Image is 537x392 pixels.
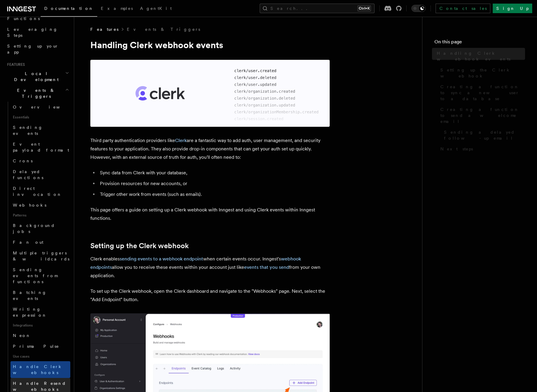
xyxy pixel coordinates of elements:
a: Webhooks [10,200,70,211]
a: Neon [10,330,70,341]
a: Creating a function to send a welcome email [438,104,525,127]
a: Creating a function to sync a new user to a database [438,81,525,104]
span: Patterns [10,211,70,220]
a: Documentation [41,2,97,17]
a: Handle Clerk webhooks [10,361,70,378]
span: AgentKit [140,6,172,11]
span: Delayed functions [13,169,43,180]
a: Contact sales [436,4,490,13]
span: Direct invocation [13,186,62,197]
span: Essentials [10,112,70,122]
span: Integrations [10,321,70,330]
a: Leveraging Steps [5,24,70,41]
a: Sign Up [493,4,532,13]
a: Examples [97,2,136,16]
span: Crons [13,158,33,163]
span: Webhooks [13,203,46,208]
span: Examples [101,6,133,11]
a: Sending events from functions [10,264,70,287]
a: Crons [10,155,70,166]
a: Sending a delayed follow-up email [442,127,525,144]
button: Search...Ctrl+K [260,4,375,13]
span: Creating a function to sync a new user to a database [440,84,525,102]
a: Writing expression [10,304,70,321]
span: Setting up the Clerk webhook [440,67,525,79]
a: Setting up the Clerk webhook [438,65,525,81]
li: Provision resources for new accounts, or [98,179,330,188]
span: Prisma Pulse [13,344,59,349]
span: Creating a function to send a welcome email [440,106,525,124]
a: Direct invocation [10,183,70,200]
a: events that you send [244,264,289,270]
span: Multiple triggers & wildcards [13,251,69,261]
span: Features [90,26,118,32]
a: Event payload format [10,139,70,155]
span: Neon [13,333,31,338]
a: Overview [10,102,70,112]
span: Leveraging Steps [7,27,58,38]
span: Events & Triggers [5,87,65,99]
a: Prisma Pulse [10,341,70,352]
img: Clerk logo and graphic showing Clerk webhook events [90,60,330,127]
span: Fan out [13,240,43,245]
a: Sending events [10,122,70,139]
p: To set up the Clerk webhook, open the Clerk dashboard and navigate to the "Webhooks" page. Next, ... [90,287,330,304]
a: Setting up the Clerk webhook [90,242,189,250]
a: Handling Clerk webhook events [434,48,525,65]
span: Use cases [10,352,70,361]
span: Next steps [440,146,473,152]
li: Trigger other work from events (such as emails). [98,190,330,199]
a: Fan out [10,237,70,248]
span: Writing expression [13,307,47,318]
button: Toggle dark mode [411,5,426,12]
a: Delayed functions [10,166,70,183]
span: Overview [13,105,74,109]
h4: On this page [434,38,525,48]
p: This page offers a guide on setting up a Clerk webhook with Inngest and using Clerk events within... [90,206,330,222]
li: Sync data from Clerk with your database, [98,169,330,177]
a: webhook endpoints [90,256,301,270]
span: Sending events from functions [13,267,57,284]
button: Local Development [5,68,70,85]
a: AgentKit [136,2,175,16]
span: Handle Clerk webhooks [13,364,63,375]
span: Local Development [5,71,65,83]
a: Events & Triggers [127,26,200,32]
button: Events & Triggers [5,85,70,102]
a: sending events to a webhook endpoint [120,256,203,262]
kbd: Ctrl+K [358,5,371,11]
a: Batching events [10,287,70,304]
a: Next steps [438,144,525,154]
p: Third party authentication providers like are a fantastic way to add auth, user management, and s... [90,136,330,161]
a: Setting up your app [5,41,70,57]
span: Documentation [44,6,94,11]
span: Batching events [13,290,47,301]
span: Background jobs [13,223,55,234]
span: Features [5,62,25,67]
a: Multiple triggers & wildcards [10,248,70,264]
a: Clerk [175,138,187,143]
h1: Handling Clerk webhook events [90,39,330,50]
span: Handling Clerk webhook events [437,50,525,62]
span: Event payload format [13,142,69,152]
span: Sending events [13,125,43,136]
p: Clerk enables when certain events occur. Inngest's allow you to receive these events within your ... [90,255,330,280]
span: Handle Resend webhooks [13,381,66,392]
span: Setting up your app [7,44,59,54]
span: Sending a delayed follow-up email [444,129,525,141]
a: Background jobs [10,220,70,237]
